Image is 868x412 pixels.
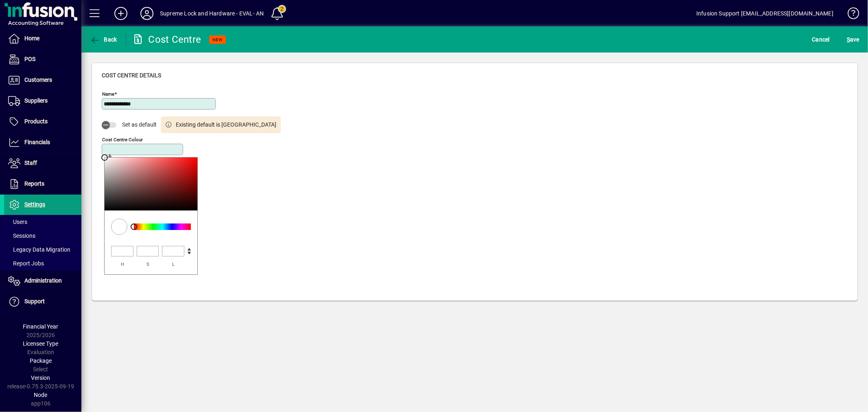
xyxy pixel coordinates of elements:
[8,232,35,239] span: Sessions
[30,357,52,364] span: Package
[4,49,81,70] a: POS
[696,7,833,20] div: Infusion Support [EMAIL_ADDRESS][DOMAIN_NAME]
[4,174,81,194] a: Reports
[4,70,81,90] a: Customers
[88,32,119,47] button: Back
[162,260,184,270] div: L
[134,6,160,21] button: Profile
[34,392,48,398] span: Node
[8,246,70,253] span: Legacy Data Migration
[102,72,161,79] span: Cost Centre details
[212,37,223,42] span: NEW
[24,298,45,305] span: Support
[4,271,81,291] a: Administration
[4,256,81,270] a: Report Jobs
[847,33,859,46] span: ave
[24,97,48,104] span: Suppliers
[23,323,59,330] span: Financial Year
[4,153,81,173] a: Staff
[8,260,44,267] span: Report Jobs
[4,243,81,256] a: Legacy Data Migration
[8,219,27,225] span: Users
[102,136,143,142] mat-label: Cost Centre colour
[137,260,160,270] div: S
[812,33,830,46] span: Cancel
[4,28,81,49] a: Home
[24,56,35,62] span: POS
[160,7,264,20] div: Supreme Lock and Hardware - EVAL- AN
[31,375,50,381] span: Version
[847,36,850,43] span: S
[24,180,44,187] span: Reports
[102,91,114,97] mat-label: Name
[4,215,81,229] a: Users
[24,160,37,166] span: Staff
[111,260,134,270] div: H
[4,91,81,111] a: Suppliers
[24,35,39,42] span: Home
[24,118,48,125] span: Products
[176,121,277,129] span: Existing default is [GEOGRAPHIC_DATA]
[810,32,832,47] button: Cancel
[24,77,52,83] span: Customers
[81,32,126,47] app-page-header-button: Back
[24,201,45,208] span: Settings
[4,291,81,312] a: Support
[122,121,157,128] span: Set as default
[845,32,861,47] button: Save
[4,112,81,132] a: Products
[132,33,201,46] div: Cost Centre
[90,36,117,43] span: Back
[4,132,81,153] a: Financials
[108,6,134,21] button: Add
[24,139,50,145] span: Financials
[842,2,858,28] a: Knowledge Base
[4,229,81,243] a: Sessions
[24,277,62,284] span: Administration
[23,340,59,347] span: Licensee Type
